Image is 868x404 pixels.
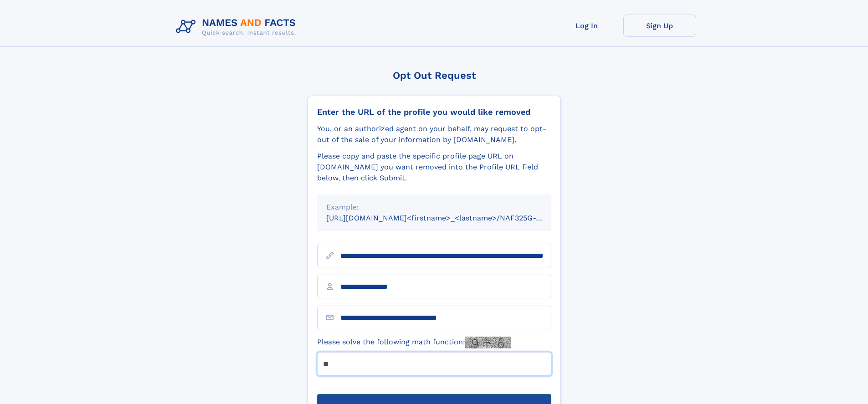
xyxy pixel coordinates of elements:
[623,15,696,37] a: Sign Up
[172,15,303,39] img: Logo Names and Facts
[326,214,569,222] small: [URL][DOMAIN_NAME]<firstname>_<lastname>/NAF325G-xxxxxxxx
[326,202,542,213] div: Example:
[317,151,551,184] div: Please copy and paste the specific profile page URL on [DOMAIN_NAME] you want removed into the Pr...
[317,123,551,145] div: You, or an authorized agent on your behalf, may request to opt-out of the sale of your informatio...
[550,15,623,37] a: Log In
[317,337,511,348] label: Please solve the following math function:
[308,70,561,81] div: Opt Out Request
[317,107,551,117] div: Enter the URL of the profile you would like removed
